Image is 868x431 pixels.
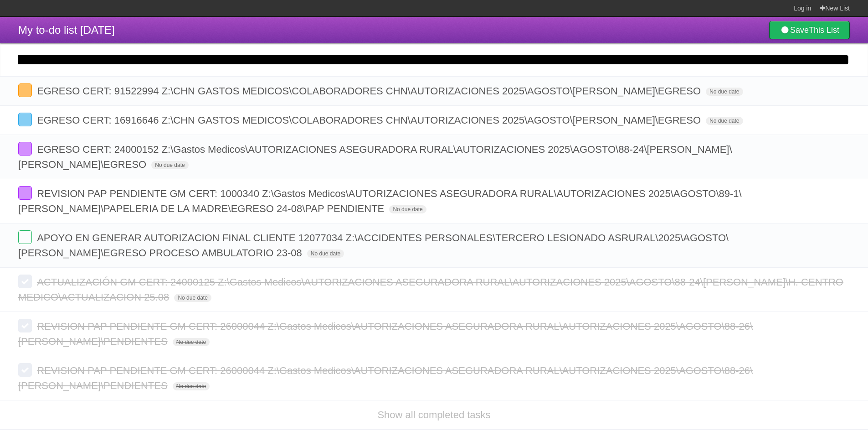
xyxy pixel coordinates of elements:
[769,21,850,39] a: SaveThis List
[18,24,115,36] span: My to-do list [DATE]
[18,144,732,170] span: EGRESO CERT: 24000152 Z:\Gastos Medicos\AUTORIZACIONES ASEGURADORA RURAL\AUTORIZACIONES 2025\AGOS...
[809,26,839,35] b: This List
[706,117,743,125] span: No due date
[174,294,211,302] span: No due date
[18,113,32,126] label: Done
[18,142,32,156] label: Done
[706,88,743,96] span: No due date
[18,275,32,288] label: Done
[18,83,32,97] label: Done
[173,382,210,390] span: No due date
[389,205,426,213] span: No due date
[18,363,32,377] label: Done
[18,232,729,259] span: APOYO EN GENERAR AUTORIZACION FINAL CLIENTE 12077034 Z:\ACCIDENTES PERSONALES\TERCERO LESIONADO A...
[307,249,344,258] span: No due date
[18,230,32,244] label: Done
[18,186,32,200] label: Done
[173,338,210,346] span: No due date
[18,321,753,347] span: REVISION PAP PENDIENTE GM CERT: 26000044 Z:\Gastos Medicos\AUTORIZACIONES ASEGURADORA RURAL\AUTOR...
[377,409,490,421] a: Show all completed tasks
[151,161,188,169] span: No due date
[18,365,753,391] span: REVISION PAP PENDIENTE GM CERT: 26000044 Z:\Gastos Medicos\AUTORIZACIONES ASEGURADORA RURAL\AUTOR...
[37,114,703,126] span: EGRESO CERT: 16916646 Z:\CHN GASTOS MEDICOS\COLABORADORES CHN\AUTORIZACIONES 2025\AGOSTO\[PERSON_...
[18,276,843,303] span: ACTUALIZACIÓN GM CERT: 24000125 Z:\Gastos Medicos\AUTORIZACIONES ASEGURADORA RURAL\AUTORIZACIONES...
[18,319,32,332] label: Done
[18,188,742,214] span: REVISION PAP PENDIENTE GM CERT: 1000340 Z:\Gastos Medicos\AUTORIZACIONES ASEGURADORA RURAL\AUTORI...
[37,85,703,97] span: EGRESO CERT: 91522994 Z:\CHN GASTOS MEDICOS\COLABORADORES CHN\AUTORIZACIONES 2025\AGOSTO\[PERSON_...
